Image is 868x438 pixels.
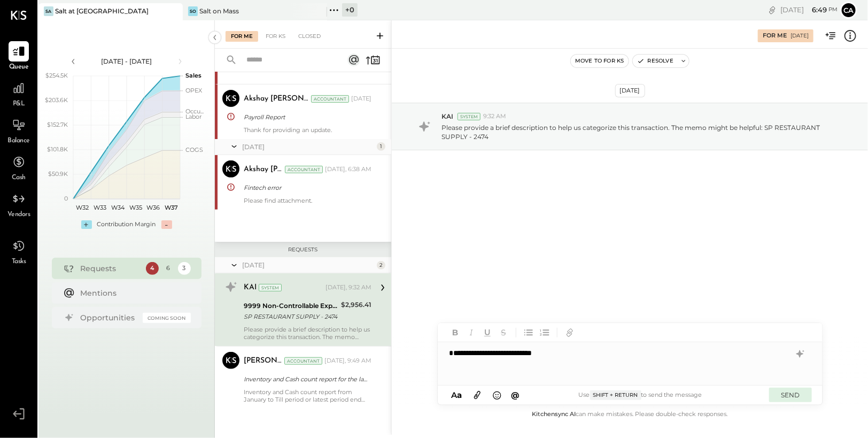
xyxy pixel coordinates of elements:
span: KAI [441,112,453,121]
div: Sa [44,6,53,16]
div: For Me [763,32,787,40]
div: [DATE], 9:49 AM [324,357,371,365]
div: Use to send the message [523,390,758,400]
div: Accountant [285,166,323,173]
text: $203.6K [45,96,68,104]
button: Bold [448,326,462,340]
div: Thank for providing an update. [244,126,371,134]
div: Requests [81,263,141,274]
a: Balance [1,115,37,146]
div: [DATE] [242,142,374,151]
button: @ [508,388,523,402]
button: Aa [448,389,466,401]
button: Move to for ks [571,55,629,67]
button: Strikethrough [497,326,510,340]
div: copy link [767,4,778,16]
div: Inventory and Cash count report from January to Till period or latest period end date. [244,388,371,403]
div: For Me [226,31,258,42]
span: a [457,390,462,400]
div: + [81,220,92,229]
div: Fintech error [244,182,368,193]
span: Cash [12,173,26,183]
div: - [161,220,172,229]
div: 9999 Non-Controllable Expenses:Other Income and Expenses:To Be Classified P&L [244,301,338,311]
text: COGS [185,146,203,153]
text: OPEX [185,87,203,94]
a: Queue [1,41,37,72]
a: P&L [1,78,37,109]
div: Please find attachment. [244,197,371,204]
div: Akshay [PERSON_NAME] [244,164,283,175]
text: W36 [146,204,160,211]
div: Requests [220,246,386,253]
div: $2,956.41 [341,299,371,310]
div: 2 [377,261,385,270]
div: Salt on Mass [199,6,239,16]
div: For KS [260,31,291,42]
button: Ordered List [538,326,552,340]
div: Contribution Margin [97,220,156,229]
a: Vendors [1,189,37,220]
div: Please provide a brief description to help us categorize this transaction. The memo might be help... [244,326,371,341]
div: [DATE] - [DATE] [81,57,172,66]
button: Unordered List [522,326,536,340]
div: [DATE] [351,95,371,103]
button: Italic [464,326,478,340]
div: Payroll Report [244,112,368,122]
div: 3 [178,262,191,275]
div: [DATE], 6:38 AM [325,165,371,174]
button: Underline [480,326,494,340]
div: So [188,6,198,16]
text: W34 [111,204,125,211]
a: Tasks [1,236,37,267]
text: W35 [129,204,142,211]
div: + 0 [342,3,358,17]
div: System [259,284,282,291]
div: KAI [244,282,257,293]
span: Queue [9,63,29,72]
text: Occu... [185,108,204,116]
div: Closed [293,31,326,42]
a: Cash [1,152,37,183]
text: $152.7K [47,121,68,128]
div: [DATE], 9:32 AM [325,283,371,292]
div: Coming Soon [143,313,191,323]
text: $101.8K [47,145,68,153]
span: @ [511,390,520,400]
text: W32 [75,204,88,211]
div: [DATE] [780,5,838,15]
text: W37 [164,204,177,211]
div: System [458,113,480,120]
div: [DATE] [242,260,374,270]
div: Accountant [311,95,349,103]
span: Tasks [12,257,26,267]
button: Ca [840,2,857,19]
text: Labor [185,113,201,120]
text: W33 [94,204,106,211]
div: Salt at [GEOGRAPHIC_DATA] [55,6,149,16]
div: [DATE] [790,32,809,40]
span: Shift + Return [590,390,641,400]
div: SP RESTAURANT SUPPLY - 2474 [244,311,338,322]
text: $50.9K [48,170,68,178]
span: P&L [13,99,25,109]
span: Balance [7,136,30,146]
span: 9:32 AM [483,112,506,121]
div: 6 [162,262,175,275]
div: [PERSON_NAME] [244,356,282,366]
div: 1 [377,142,385,151]
div: Accountant [284,357,322,365]
button: Resolve [633,55,678,67]
button: SEND [769,388,812,402]
div: Opportunities [81,312,137,323]
button: Add URL [563,326,577,340]
p: Please provide a brief description to help us categorize this transaction. The memo might be help... [441,123,839,141]
div: 4 [146,262,159,275]
text: Sales [185,72,201,79]
div: [DATE] [615,84,645,97]
div: Inventory and Cash count report for the latest period end [244,374,368,385]
div: Mentions [81,288,185,298]
div: Akshay [PERSON_NAME] [244,94,309,104]
text: $254.5K [45,72,68,79]
span: Vendors [7,210,30,220]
